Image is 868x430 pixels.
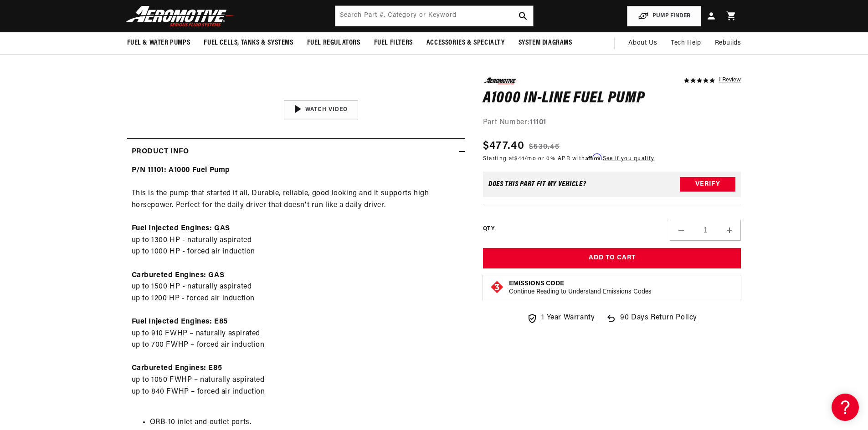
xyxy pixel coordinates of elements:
span: Rebuilds [715,38,741,48]
p: Continue Reading to Understand Emissions Codes [509,288,652,296]
strong: Fuel Injected Engines: E85 [132,318,228,325]
span: $477.40 [483,137,524,154]
summary: Tech Help [664,32,708,54]
span: Affirm [586,153,601,160]
div: Does This part fit My vehicle? [488,181,586,188]
img: Emissions code [490,280,504,294]
label: QTY [483,225,494,233]
a: About Us [621,32,664,54]
summary: Fuel Regulators [300,32,367,54]
strong: P/N 11101: A1000 Fuel Pump [132,167,231,174]
span: Accessories & Specialty [426,38,505,48]
span: About Us [628,40,657,46]
a: 1 Year Warranty [527,312,595,324]
strong: Carbureted Engines: GAS [132,272,225,279]
summary: System Diagrams [512,32,579,54]
strong: Fuel Injected Engines: GAS [132,225,231,232]
button: PUMP FINDER [627,6,701,26]
button: search button [513,6,533,26]
div: Part Number: [483,117,741,129]
summary: Product Info [127,139,465,165]
input: Search by Part Number, Category or Keyword [335,6,533,26]
span: Tech Help [671,38,701,48]
summary: Fuel Cells, Tanks & Systems [197,32,300,54]
a: 1 reviews [719,77,741,84]
span: Fuel Regulators [307,38,360,48]
span: System Diagrams [519,38,572,48]
span: Fuel Filters [374,38,413,48]
h1: A1000 In-Line Fuel Pump [483,91,741,106]
s: $530.45 [529,141,560,152]
button: Verify [680,177,735,192]
summary: Fuel & Water Pumps [120,32,197,54]
button: Emissions CodeContinue Reading to Understand Emissions Codes [509,280,652,296]
strong: Carbureted Engines: E85 [132,364,222,372]
strong: Emissions Code [509,280,564,287]
span: Fuel & Water Pumps [127,38,190,48]
span: Fuel Cells, Tanks & Systems [204,38,293,48]
img: Aeromotive [123,5,237,27]
button: Add to Cart [483,248,741,268]
strong: 11101 [530,119,546,126]
a: See if you qualify - Learn more about Affirm Financing (opens in modal) [603,156,654,161]
h2: Product Info [132,146,189,158]
span: 90 Days Return Policy [620,312,697,333]
span: $44 [514,156,524,161]
a: 90 Days Return Policy [606,312,697,333]
summary: Fuel Filters [367,32,420,54]
summary: Rebuilds [708,32,748,54]
li: ORB-10 inlet and outlet ports. [150,417,460,429]
summary: Accessories & Specialty [420,32,512,54]
span: 1 Year Warranty [541,312,595,324]
p: Starting at /mo or 0% APR with . [483,154,654,162]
